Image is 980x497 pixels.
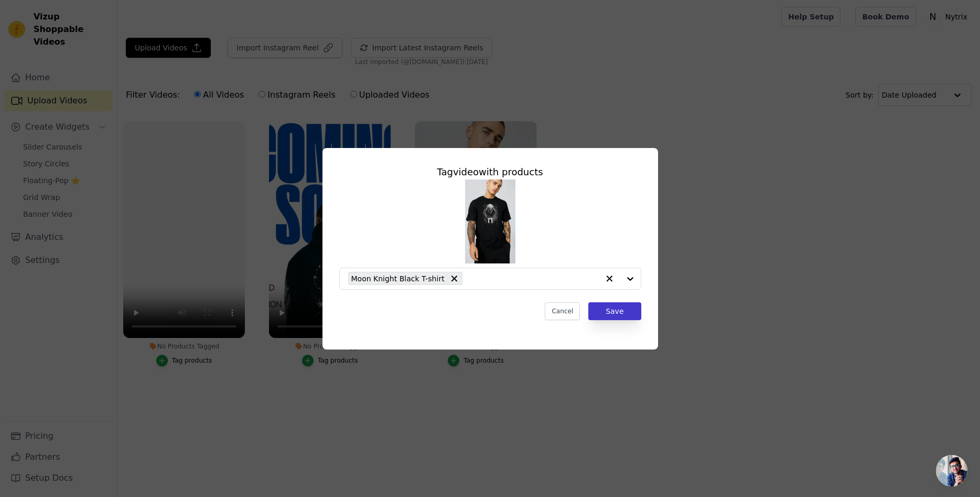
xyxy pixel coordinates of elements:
img: reel-preview-ifinqf-u2.myshopify.com-3122714765223448425_57261663816.jpeg [465,179,515,263]
button: Cancel [545,302,580,320]
div: Open chat [936,455,967,487]
button: Save [588,302,641,320]
span: Moon Knight Black T-shirt [351,272,445,284]
div: Tag video with products [339,165,641,179]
